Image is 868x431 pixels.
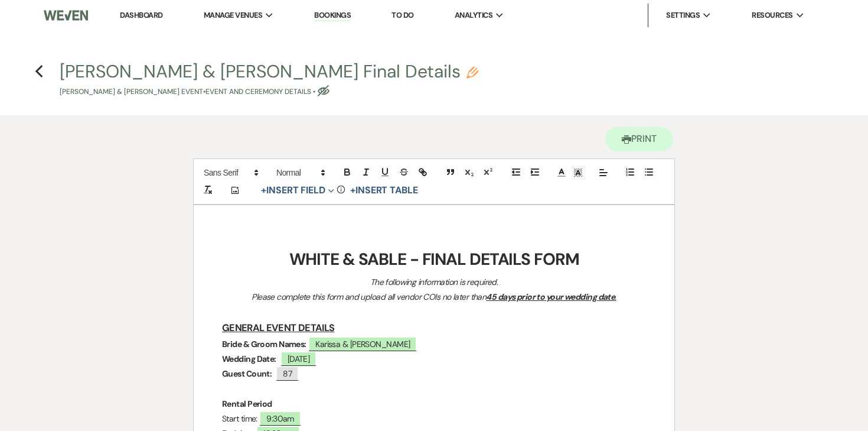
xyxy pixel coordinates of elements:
[308,336,417,351] span: Karissa & [PERSON_NAME]
[615,291,616,302] u: .
[752,9,792,21] span: Resources
[595,166,612,180] span: Alignment
[289,248,579,270] strong: WHITE & SABLE - FINAL DETAILS FORM
[222,322,334,334] u: GENERAL EVENT DETAILS
[346,183,422,197] button: +Insert Table
[204,9,262,21] span: Manage Venues
[257,183,338,197] button: Insert Field
[120,10,162,20] a: Dashboard
[259,411,301,426] span: 9:30am
[666,9,700,21] span: Settings
[261,186,266,195] span: +
[350,186,355,195] span: +
[44,3,88,28] img: Weven Logo
[222,411,646,426] p: Start time:
[271,166,329,180] span: Header Formats
[605,127,673,151] button: Print
[60,63,478,98] button: [PERSON_NAME] & [PERSON_NAME] Final Details[PERSON_NAME] & [PERSON_NAME] Event•Event and Ceremony...
[252,291,486,302] em: Please complete this form and upload all vendor COIs no later than
[391,10,413,20] a: To Do
[570,166,586,180] span: Text Background Color
[370,277,498,287] em: The following information is required.
[486,291,615,302] u: 45 days prior to your wedding date
[280,351,317,366] span: [DATE]
[455,9,492,21] span: Analytics
[60,86,478,98] p: [PERSON_NAME] & [PERSON_NAME] Event • Event and Ceremony Details •
[222,398,272,409] strong: Rental Period
[314,10,351,21] a: Bookings
[222,339,306,349] strong: Bride & Groom Names:
[276,366,299,381] span: 87
[222,354,276,364] strong: Wedding Date:
[222,368,272,379] strong: Guest Count:
[553,166,570,180] span: Text Color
